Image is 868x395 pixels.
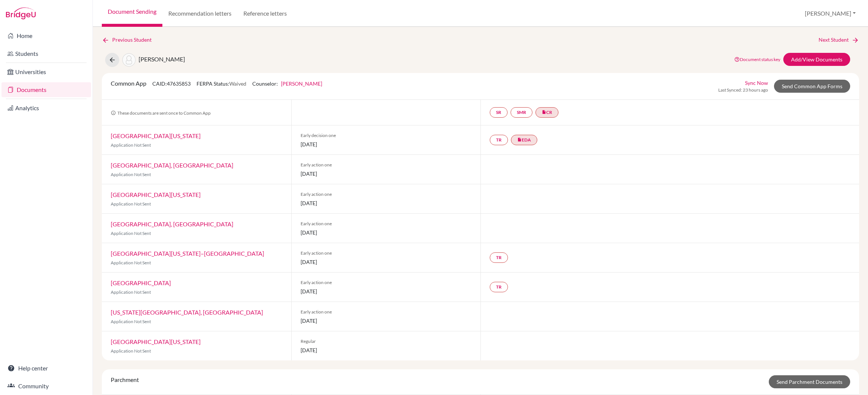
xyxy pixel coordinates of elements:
span: [DATE] [301,346,472,354]
span: Early action one [301,162,472,168]
a: [GEOGRAPHIC_DATA][US_STATE] [111,338,201,345]
a: insert_drive_fileEDA [511,135,537,145]
a: Sync Now [745,79,768,87]
span: Application Not Sent [111,230,151,236]
span: Early decision one [301,132,472,139]
a: [GEOGRAPHIC_DATA], [GEOGRAPHIC_DATA] [111,162,233,169]
span: [DATE] [301,140,472,148]
a: [PERSON_NAME] [281,80,322,87]
a: Home [1,28,91,43]
a: TR [490,135,508,145]
span: Early action one [301,250,472,257]
span: Early action one [301,220,472,227]
span: Waived [229,80,246,87]
a: Universities [1,64,91,79]
span: Application Not Sent [111,201,151,207]
span: Application Not Sent [111,172,151,177]
span: Early action one [301,279,472,286]
a: Analytics [1,101,91,115]
a: Help center [1,361,91,376]
a: Send Common App Forms [774,80,850,93]
i: insert_drive_file [542,110,546,114]
span: Application Not Sent [111,319,151,324]
a: TR [490,282,508,292]
a: [GEOGRAPHIC_DATA][US_STATE] [111,191,201,198]
span: FERPA Status: [197,80,246,87]
span: [PERSON_NAME] [139,55,185,63]
span: [DATE] [301,229,472,236]
span: Early action one [301,191,472,198]
a: Add/View Documents [783,53,850,66]
span: [DATE] [301,258,472,266]
span: These documents are sent once to Common App [111,110,211,116]
span: [DATE] [301,199,472,207]
span: Last Synced: 23 hours ago [718,87,768,93]
span: Application Not Sent [111,289,151,295]
a: [GEOGRAPHIC_DATA][US_STATE] [111,132,201,139]
a: Community [1,379,91,394]
a: Documents [1,82,91,97]
a: Send Parchment Documents [769,375,850,388]
span: [DATE] [301,287,472,295]
span: Counselor: [252,80,322,87]
span: [DATE] [301,170,472,178]
span: Early action one [301,309,472,315]
a: insert_drive_fileCR [535,107,558,118]
a: Next Student [819,36,859,44]
span: Application Not Sent [111,142,151,148]
img: Bridge-U [6,7,36,19]
span: Application Not Sent [111,348,151,354]
a: [GEOGRAPHIC_DATA] [111,279,171,286]
a: [GEOGRAPHIC_DATA][US_STATE]–[GEOGRAPHIC_DATA] [111,250,264,257]
a: Students [1,46,91,61]
i: insert_drive_file [517,137,522,142]
a: Document status key [734,57,780,62]
span: Common App [111,80,146,87]
button: [PERSON_NAME] [801,6,859,20]
span: Application Not Sent [111,260,151,265]
span: Parchment [111,376,139,383]
a: Previous Student [102,36,158,44]
a: SR [490,107,508,118]
a: SMR [511,107,532,118]
a: [GEOGRAPHIC_DATA], [GEOGRAPHIC_DATA] [111,220,233,227]
span: [DATE] [301,317,472,325]
span: CAID: 47635853 [152,80,191,87]
a: TR [490,252,508,263]
span: Regular [301,338,472,345]
a: [US_STATE][GEOGRAPHIC_DATA], [GEOGRAPHIC_DATA] [111,309,263,316]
